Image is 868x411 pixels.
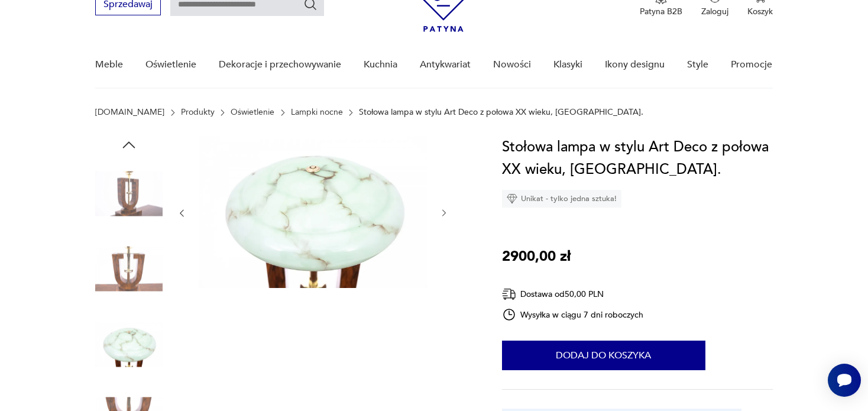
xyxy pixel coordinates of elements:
[640,6,682,17] p: Patyna B2B
[605,42,665,88] a: Ikony designu
[502,136,773,181] h1: Stołowa lampa w stylu Art Deco z połowa XX wieku, [GEOGRAPHIC_DATA].
[507,193,517,204] img: Ikona diamentu
[359,108,643,117] p: Stołowa lampa w stylu Art Deco z połowa XX wieku, [GEOGRAPHIC_DATA].
[493,42,531,88] a: Nowości
[219,42,341,88] a: Dekoracje i przechowywanie
[502,287,644,302] div: Dostawa od 50,00 PLN
[502,341,705,370] button: Dodaj do koszyka
[199,136,427,288] img: Zdjęcie produktu Stołowa lampa w stylu Art Deco z połowa XX wieku, Polska.
[95,310,163,378] img: Zdjęcie produktu Stołowa lampa w stylu Art Deco z połowa XX wieku, Polska.
[95,160,163,227] img: Zdjęcie produktu Stołowa lampa w stylu Art Deco z połowa XX wieku, Polska.
[291,108,343,117] a: Lampki nocne
[502,190,621,208] div: Unikat - tylko jedna sztuka!
[701,6,728,17] p: Zaloguj
[420,42,471,88] a: Antykwariat
[231,108,274,117] a: Oświetlenie
[502,287,516,302] img: Ikona dostawy
[502,245,571,268] p: 2900,00 zł
[553,42,582,88] a: Klasyki
[687,42,708,88] a: Style
[145,42,196,88] a: Oświetlenie
[95,42,123,88] a: Meble
[95,108,164,117] a: [DOMAIN_NAME]
[181,108,215,117] a: Produkty
[95,235,163,303] img: Zdjęcie produktu Stołowa lampa w stylu Art Deco z połowa XX wieku, Polska.
[828,364,861,397] iframe: Smartsupp widget button
[95,1,161,9] a: Sprzedawaj
[364,42,397,88] a: Kuchnia
[502,308,644,322] div: Wysyłka w ciągu 7 dni roboczych
[731,42,772,88] a: Promocje
[747,6,773,17] p: Koszyk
